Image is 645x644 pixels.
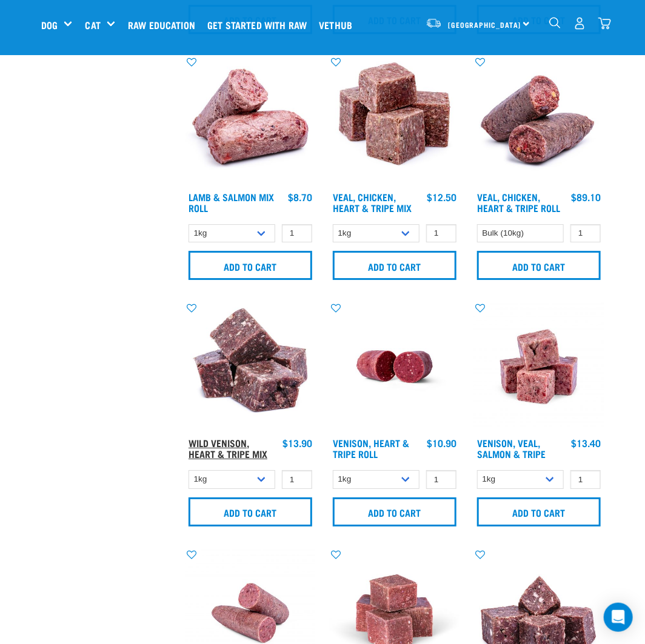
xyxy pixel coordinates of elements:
div: $10.90 [427,437,456,448]
div: $12.50 [427,191,456,202]
img: Raw Essentials Venison Heart & Tripe Hypoallergenic Raw Pet Food Bulk Roll Unwrapped [330,302,460,431]
a: Venison, Heart & Tripe Roll [333,440,409,456]
input: 1 [426,470,456,489]
img: Veal Chicken Heart Tripe Mix 01 [330,56,460,185]
a: Dog [41,18,58,32]
a: Wild Venison, Heart & Tripe Mix [189,440,267,456]
a: Cat [85,18,100,32]
img: home-icon-1@2x.png [549,17,561,28]
img: van-moving.png [426,18,442,28]
img: 1261 Lamb Salmon Roll 01 [185,56,315,185]
img: Venison Veal Salmon Tripe 1621 [474,302,604,431]
input: 1 [426,224,456,243]
a: Lamb & Salmon Mix Roll [189,194,274,210]
span: [GEOGRAPHIC_DATA] [448,22,521,27]
img: 1263 Chicken Organ Roll 02 [474,56,604,185]
div: $89.10 [571,191,601,202]
img: user.png [573,17,586,30]
input: Add to cart [189,251,312,280]
a: Veal, Chicken, Heart & Tripe Roll [477,194,560,210]
a: Venison, Veal, Salmon & Tripe [477,440,546,456]
img: 1171 Venison Heart Tripe Mix 01 [185,302,315,431]
input: Add to cart [477,251,601,280]
input: 1 [282,224,312,243]
input: 1 [570,224,601,243]
input: Add to cart [333,497,456,526]
div: $8.70 [288,191,312,202]
input: 1 [570,470,601,489]
img: home-icon@2x.png [598,17,611,30]
div: Open Intercom Messenger [604,603,633,632]
input: 1 [282,470,312,489]
a: Veal, Chicken, Heart & Tripe Mix [333,194,412,210]
div: $13.40 [571,437,601,448]
input: Add to cart [189,497,312,526]
input: Add to cart [333,251,456,280]
a: Raw Education [125,1,204,49]
input: Add to cart [477,497,601,526]
a: Vethub [316,1,361,49]
div: $13.90 [282,437,312,448]
a: Get started with Raw [204,1,316,49]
